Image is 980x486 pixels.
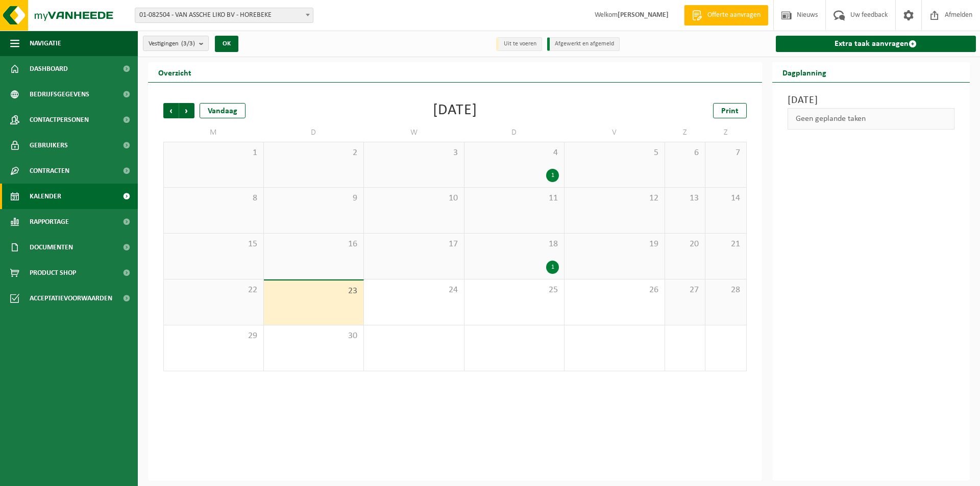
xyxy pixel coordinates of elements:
td: Z [665,123,706,142]
strong: [PERSON_NAME] [618,11,669,19]
td: M [163,123,264,142]
span: 5 [570,147,659,159]
span: 10 [369,193,459,204]
span: 01-082504 - VAN ASSCHE LIKO BV - HOREBEKE [135,8,313,23]
span: 13 [670,193,700,204]
td: W [364,123,464,142]
span: 20 [670,239,700,250]
a: Extra taak aanvragen [776,36,976,52]
span: Contracten [30,158,69,184]
button: Vestigingen(3/3) [143,36,209,51]
span: Kalender [30,184,61,209]
span: 11 [470,193,559,204]
div: [DATE] [433,103,477,118]
div: Vandaag [200,103,246,118]
span: 28 [710,285,741,296]
span: 01-082504 - VAN ASSCHE LIKO BV - HOREBEKE [135,8,313,22]
span: 27 [670,285,700,296]
span: Offerte aanvragen [705,10,763,20]
span: Print [721,107,739,115]
td: V [565,123,665,142]
div: 1 [546,261,559,274]
span: 17 [369,239,459,250]
span: 16 [269,239,359,250]
td: Z [705,123,746,142]
span: Acceptatievoorwaarden [30,286,112,311]
span: 29 [169,330,258,342]
span: Documenten [30,235,73,260]
span: 22 [169,285,258,296]
span: Vorige [163,103,179,118]
span: 25 [470,285,559,296]
a: Offerte aanvragen [684,5,768,25]
td: D [464,123,565,142]
li: Afgewerkt en afgemeld [547,37,620,51]
span: Navigatie [30,31,61,56]
span: 18 [470,239,559,250]
span: 3 [369,147,459,159]
span: 12 [570,193,659,204]
span: 24 [369,285,459,296]
span: 2 [269,147,359,159]
h2: Overzicht [148,62,202,82]
span: Bedrijfsgegevens [30,82,89,107]
h2: Dagplanning [772,62,837,82]
span: 30 [269,330,359,342]
button: OK [215,36,238,52]
span: Dashboard [30,56,68,82]
span: 4 [470,147,559,159]
span: Rapportage [30,209,69,235]
span: 6 [670,147,700,159]
span: 23 [269,286,359,297]
span: 8 [169,193,258,204]
div: Geen geplande taken [788,108,955,130]
span: Volgende [179,103,194,118]
span: Contactpersonen [30,107,89,133]
span: 7 [710,147,741,159]
td: D [264,123,364,142]
span: 14 [710,193,741,204]
span: 19 [570,239,659,250]
span: 26 [570,285,659,296]
h3: [DATE] [788,93,955,108]
span: 9 [269,193,359,204]
span: Product Shop [30,260,76,286]
span: 21 [710,239,741,250]
span: Vestigingen [149,36,195,52]
a: Print [713,103,747,118]
div: 1 [546,169,559,182]
count: (3/3) [181,40,195,47]
span: 15 [169,239,258,250]
span: Gebruikers [30,133,68,158]
li: Uit te voeren [496,37,542,51]
span: 1 [169,147,258,159]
